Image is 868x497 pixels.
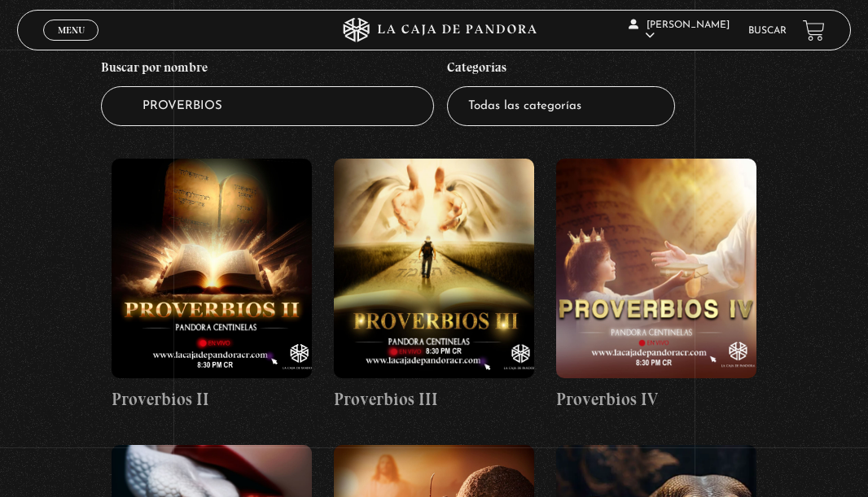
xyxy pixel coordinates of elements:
h4: Buscar por nombre [101,52,434,86]
a: Proverbios II [112,159,312,412]
span: Menu [58,25,85,35]
span: Cerrar [52,39,90,50]
h4: Categorías [447,52,675,86]
a: Buscar [748,26,787,36]
a: View your shopping cart [803,20,825,41]
a: Proverbios III [334,159,534,412]
h4: Proverbios IV [556,386,756,412]
a: Proverbios IV [556,159,756,412]
span: [PERSON_NAME] [629,20,730,41]
h4: Proverbios III [334,386,534,412]
h4: Proverbios II [112,386,312,412]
